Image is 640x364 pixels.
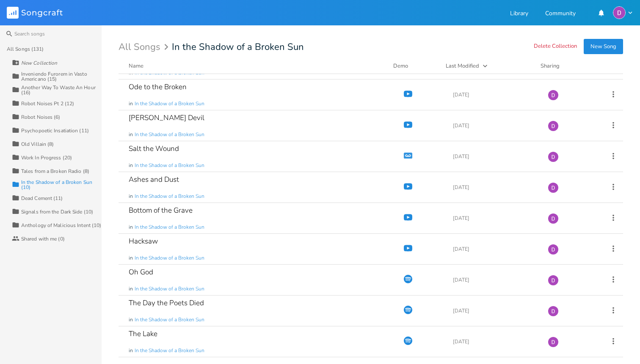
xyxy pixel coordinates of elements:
span: In the Shadow of a Broken Sun [135,316,204,323]
span: In the Shadow of a Broken Sun [135,100,204,107]
div: Robot Noises Pt 2 (12) [21,101,74,106]
div: Tales from a Broken Radio (8) [21,169,89,174]
img: Dylan [548,120,559,131]
span: in [129,193,133,200]
span: in [129,162,133,169]
div: Name [129,62,143,70]
span: In the Shadow of a Broken Sun [135,347,204,354]
div: Psychopoetic Insatiation (11) [21,128,89,133]
button: Name [129,62,383,70]
img: Dylan [548,213,559,224]
span: in [129,131,133,138]
span: in [129,255,133,262]
div: Old Villain (8) [21,142,54,147]
div: Work In Progress (20) [21,155,72,160]
div: In the Shadow of a Broken Sun (10) [21,180,102,190]
div: Shared with me (0) [21,236,65,241]
div: Bottom of the Grave [129,207,193,214]
div: Demo [393,62,436,70]
div: [DATE] [453,308,538,313]
div: Hacksaw [129,238,158,245]
img: Dylan [548,182,559,193]
div: Dead Cement (11) [21,196,63,201]
button: Last Modified [446,62,530,70]
div: Robot Noises (6) [21,115,61,120]
span: In the Shadow of a Broken Sun [172,42,304,52]
div: [DATE] [453,154,538,159]
div: Signals from the Dark Side (10) [21,209,93,214]
div: Anthology of Malicious Intent (10) [21,223,101,228]
span: in [129,100,133,107]
span: In the Shadow of a Broken Sun [135,131,204,138]
a: Community [545,11,576,18]
div: The Lake [129,330,157,337]
img: Dylan [548,90,559,101]
div: [DATE] [453,185,538,190]
span: In the Shadow of a Broken Sun [135,224,204,231]
img: Dylan [613,6,626,19]
div: New Collection [21,60,57,66]
div: [DATE] [453,339,538,344]
span: In the Shadow of a Broken Sun [135,285,204,293]
div: All Songs (131) [7,47,44,52]
div: [DATE] [453,246,538,252]
span: In the Shadow of a Broken Sun [135,255,204,262]
div: [DATE] [453,277,538,282]
button: New Song [584,39,623,54]
div: [DATE] [453,92,538,97]
div: [DATE] [453,216,538,221]
div: Inveniendo Furorem in Vasto Americano (15) [21,71,102,82]
div: All Songs [119,43,171,51]
span: In the Shadow of a Broken Sun [135,162,204,169]
div: Ashes and Dust [129,176,179,183]
div: Last Modified [446,62,479,70]
span: In the Shadow of a Broken Sun [135,193,204,200]
span: in [129,347,133,354]
span: in [129,224,133,231]
div: Sharing [541,62,591,70]
div: The Day the Poets Died [129,299,204,307]
div: Ode to the Broken [129,83,187,90]
div: Salt the Wound [129,145,179,152]
div: [PERSON_NAME] Devil [129,114,204,121]
span: in [129,285,133,293]
img: Dylan [548,306,559,317]
img: Dylan [548,275,559,286]
button: Delete Collection [534,43,577,50]
div: Oh God [129,268,153,276]
a: Library [510,11,528,18]
img: Dylan [548,337,559,348]
div: [DATE] [453,123,538,128]
img: Dylan [548,244,559,255]
img: Dylan [548,151,559,162]
span: in [129,316,133,323]
div: Another Way To Waste An Hour (16) [21,85,102,95]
